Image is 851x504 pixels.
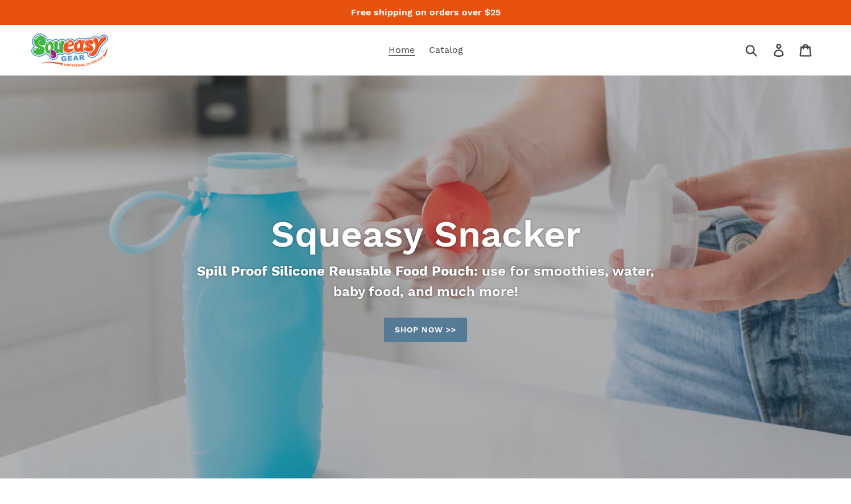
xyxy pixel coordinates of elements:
h2: Squeasy Snacker [115,212,736,256]
input: Search [749,38,780,63]
p: use for smoothies, water, baby food, and much more! [193,261,658,302]
span: Home [389,44,415,56]
a: Shop now >>: Catalog [384,318,467,342]
a: Catalog [423,41,469,59]
img: squeasy gear snacker portable food pouch [31,34,108,66]
a: Home [383,41,420,59]
span: Catalog [429,44,463,56]
strong: Spill Proof Silicone Reusable Food Pouch: [197,263,478,279]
